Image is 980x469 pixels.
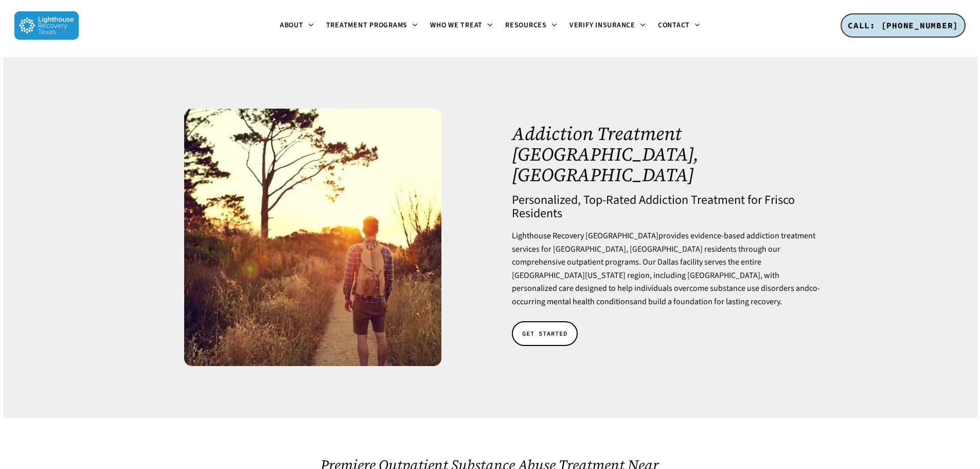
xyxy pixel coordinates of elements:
[512,230,658,241] a: Lighthouse Recovery [GEOGRAPHIC_DATA]
[326,20,408,30] span: Treatment Programs
[512,194,823,220] h4: Personalized, Top-Rated Addiction Treatment for Frisco Residents
[430,20,483,30] span: Who We Treat
[569,20,635,30] span: Verify Insurance
[424,22,499,30] a: Who We Treat
[652,22,706,30] a: Contact
[848,20,958,30] span: CALL: [PHONE_NUMBER]
[841,13,966,38] a: CALL: [PHONE_NUMBER]
[522,328,567,339] span: GET STARTED
[184,109,441,366] img: Watching the sunset. Concept of healing from addiction.
[280,20,304,30] span: About
[512,124,823,185] h1: Addiction Treatment [GEOGRAPHIC_DATA], [GEOGRAPHIC_DATA]
[499,22,563,30] a: Resources
[274,22,320,30] a: About
[505,20,547,30] span: Resources
[512,230,815,294] span: provides evidence-based addiction treatment services for [GEOGRAPHIC_DATA], [GEOGRAPHIC_DATA] res...
[563,22,652,30] a: Verify Insurance
[512,321,578,346] a: GET STARTED
[320,22,424,30] a: Treatment Programs
[633,296,782,307] span: and build a foundation for lasting recovery.
[14,11,79,40] img: Lighthouse Recovery Texas
[658,20,690,30] span: Contact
